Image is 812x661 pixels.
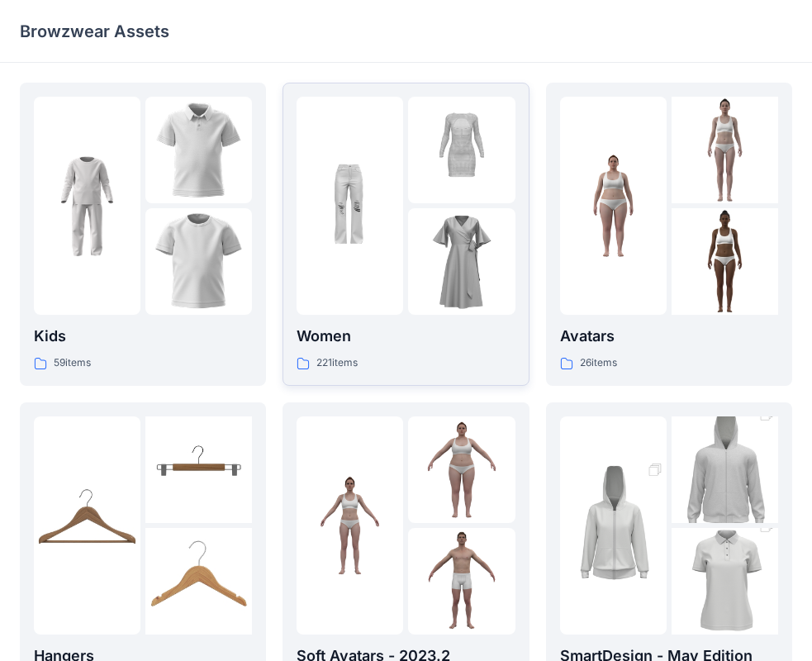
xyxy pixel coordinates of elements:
a: folder 1folder 2folder 3Avatars26items [546,83,792,386]
img: folder 3 [408,208,515,315]
img: folder 1 [560,445,667,606]
img: folder 2 [672,390,778,550]
img: folder 1 [34,472,140,578]
img: folder 2 [408,97,515,203]
img: folder 2 [145,416,252,523]
img: folder 1 [34,153,140,259]
img: folder 3 [145,208,252,315]
img: folder 1 [297,472,403,578]
img: folder 2 [408,416,515,523]
p: Avatars [560,325,778,348]
img: folder 2 [672,97,778,203]
p: 221 items [316,354,358,372]
p: Women [297,325,515,348]
img: folder 1 [560,153,667,259]
a: folder 1folder 2folder 3Kids59items [20,83,266,386]
p: Browzwear Assets [20,20,169,43]
img: folder 1 [297,153,403,259]
img: folder 2 [145,97,252,203]
p: 26 items [580,354,617,372]
img: folder 3 [408,528,515,635]
a: folder 1folder 2folder 3Women221items [283,83,529,386]
img: folder 3 [145,528,252,635]
img: folder 3 [672,208,778,315]
p: Kids [34,325,252,348]
p: 59 items [54,354,91,372]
